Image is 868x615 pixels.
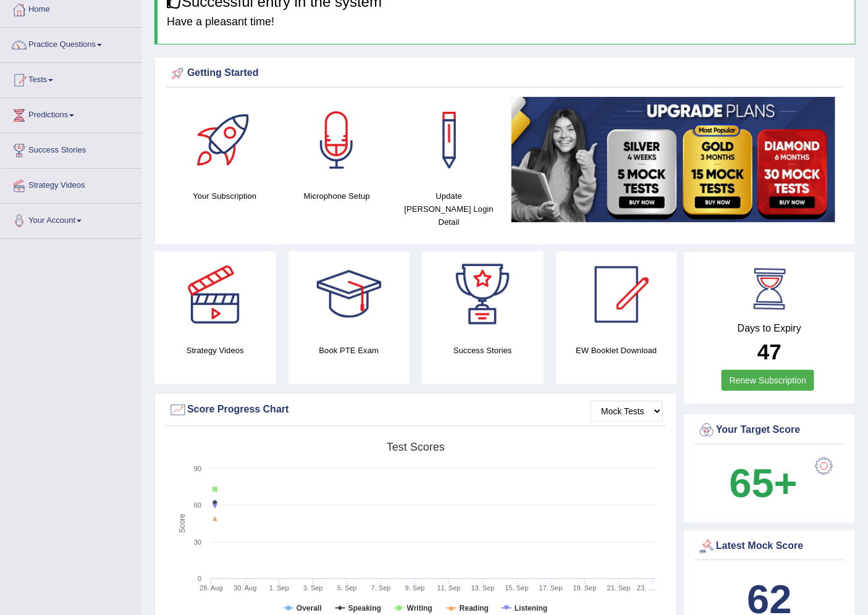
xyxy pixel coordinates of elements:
[198,575,201,582] text: 0
[757,340,782,364] b: 47
[607,584,631,592] tspan: 21. Sep
[399,190,499,228] h4: Update [PERSON_NAME] Login Detail
[234,584,256,592] tspan: 30. Aug
[573,584,597,592] tspan: 19. Sep
[337,584,357,592] tspan: 5. Sep
[505,584,529,592] tspan: 15. Sep
[169,401,663,419] div: Score Progress Chart
[178,514,187,533] tspan: Score
[1,169,141,199] a: Strategy Videos
[303,584,323,592] tspan: 3. Sep
[730,461,798,506] b: 65+
[348,604,381,613] tspan: Speaking
[287,190,387,203] h4: Microphone Setup
[697,323,841,334] h4: Days to Expiry
[194,538,201,546] text: 30
[1,133,141,164] a: Success Stories
[169,64,841,83] div: Getting Started
[422,344,544,357] h4: Success Stories
[1,204,141,235] a: Your Account
[194,501,201,509] text: 60
[387,441,445,453] tspan: Test scores
[289,344,410,357] h4: Book PTE Exam
[437,584,461,592] tspan: 11. Sep
[1,98,141,129] a: Predictions
[1,63,141,94] a: Tests
[167,16,846,28] h4: Have a pleasant time!
[371,584,391,592] tspan: 7. Sep
[297,604,322,613] tspan: Overall
[556,344,678,357] h4: EW Booklet Download
[722,370,815,391] a: Renew Subscription
[175,190,275,203] h4: Your Subscription
[515,604,547,613] tspan: Listening
[697,537,841,556] div: Latest Mock Score
[471,584,495,592] tspan: 13. Sep
[512,97,836,222] img: small5.jpg
[407,604,432,613] tspan: Writing
[637,584,655,592] tspan: 23. …
[460,604,489,613] tspan: Reading
[539,584,563,592] tspan: 17. Sep
[697,421,841,440] div: Your Target Score
[200,584,222,592] tspan: 28. Aug
[154,344,276,357] h4: Strategy Videos
[1,28,141,59] a: Practice Questions
[269,584,289,592] tspan: 1. Sep
[194,465,201,472] text: 90
[405,584,425,592] tspan: 9. Sep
